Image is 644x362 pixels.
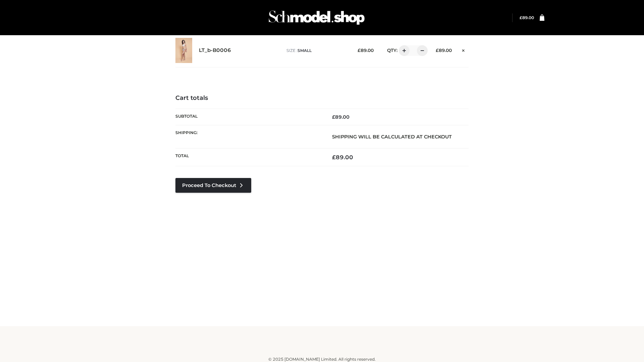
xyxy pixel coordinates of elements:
[332,154,336,161] span: £
[266,4,367,31] img: Schmodel Admin 964
[332,134,452,140] strong: Shipping will be calculated at checkout
[436,48,439,53] span: £
[358,48,361,53] span: £
[520,15,522,20] span: £
[298,48,312,53] span: SMALL
[199,47,231,54] a: LT_b-B0006
[175,178,251,193] a: Proceed to Checkout
[436,48,452,53] bdi: 89.00
[175,38,192,63] img: LT_b-B0006 - SMALL
[332,114,350,120] bdi: 89.00
[520,15,534,20] bdi: 89.00
[332,154,353,161] bdi: 89.00
[175,125,322,148] th: Shipping:
[175,148,322,166] th: Total
[380,45,425,56] div: QTY:
[286,48,347,54] p: size :
[175,109,322,125] th: Subtotal
[175,95,469,102] h4: Cart totals
[520,15,534,20] a: £89.00
[358,48,374,53] bdi: 89.00
[332,114,335,120] span: £
[459,45,469,54] a: Remove this item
